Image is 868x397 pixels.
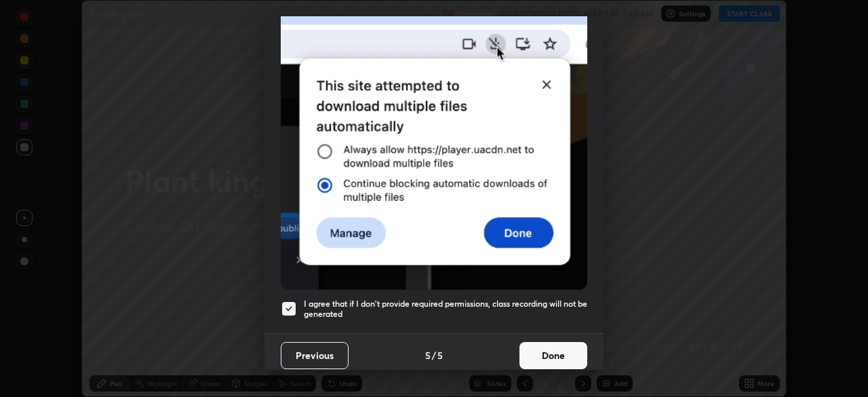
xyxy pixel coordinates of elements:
h5: I agree that if I don't provide required permissions, class recording will not be generated [304,299,587,320]
button: Done [519,342,587,369]
h4: 5 [425,348,431,362]
h4: / [432,348,436,362]
button: Previous [281,342,349,369]
h4: 5 [437,348,443,362]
